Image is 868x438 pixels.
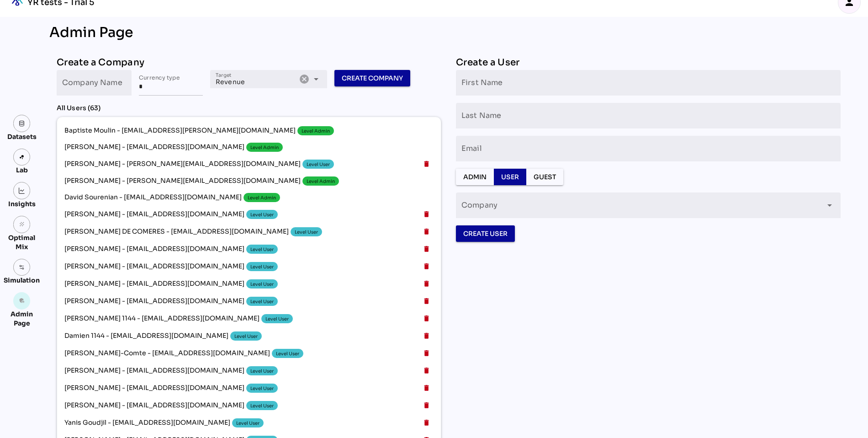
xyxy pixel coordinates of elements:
[4,276,40,285] div: Simulation
[534,171,556,182] span: Guest
[248,194,276,201] div: Level Admin
[57,103,441,113] div: All Users (63)
[526,169,563,185] button: Guest
[456,55,841,70] div: Create a User
[423,297,430,305] i: delete
[64,330,420,342] span: Damien 1144 - [EMAIL_ADDRESS][DOMAIN_NAME]
[265,315,289,322] div: Level User
[456,225,515,242] button: Create User
[250,281,274,288] div: Level User
[19,154,25,160] img: lab.svg
[423,280,430,288] i: delete
[64,312,420,325] span: [PERSON_NAME] 1144 - [EMAIL_ADDRESS][DOMAIN_NAME]
[423,245,430,253] i: delete
[423,262,430,270] i: delete
[299,74,310,85] i: Clear
[64,347,420,360] span: [PERSON_NAME]-Comte - [EMAIL_ADDRESS][DOMAIN_NAME]
[461,70,835,96] input: First Name
[64,243,420,256] span: [PERSON_NAME] - [EMAIL_ADDRESS][DOMAIN_NAME]
[423,419,430,427] i: delete
[250,263,274,270] div: Level User
[250,211,274,218] div: Level User
[64,225,420,238] span: [PERSON_NAME] DE COMERES - [EMAIL_ADDRESS][DOMAIN_NAME]
[4,310,40,328] div: Admin Page
[334,70,410,86] button: Create Company
[19,187,25,194] img: graph.svg
[307,161,330,168] div: Level User
[57,55,441,70] div: Create a Company
[463,228,508,239] span: Create User
[423,332,430,340] i: delete
[139,70,203,96] input: Currency type
[423,315,430,322] i: delete
[250,298,274,305] div: Level User
[64,399,420,412] span: [PERSON_NAME] - [EMAIL_ADDRESS][DOMAIN_NAME]
[250,246,274,253] div: Level User
[276,350,299,357] div: Level User
[64,295,420,308] span: [PERSON_NAME] - [EMAIL_ADDRESS][DOMAIN_NAME]
[461,136,835,161] input: Email
[423,401,430,409] i: delete
[64,191,434,204] span: David Sourenian - [EMAIL_ADDRESS][DOMAIN_NAME]
[64,208,420,221] span: [PERSON_NAME] - [EMAIL_ADDRESS][DOMAIN_NAME]
[423,384,430,392] i: delete
[64,364,420,377] span: [PERSON_NAME] - [EMAIL_ADDRESS][DOMAIN_NAME]
[250,144,279,151] div: Level Admin
[456,169,494,185] button: Admin
[62,70,126,96] input: Company Name
[64,260,420,273] span: [PERSON_NAME] - [EMAIL_ADDRESS][DOMAIN_NAME]
[64,278,420,290] span: [PERSON_NAME] - [EMAIL_ADDRESS][DOMAIN_NAME]
[49,24,848,41] div: Admin Page
[19,264,25,271] img: settings.svg
[824,200,835,211] i: arrow_drop_down
[12,166,32,175] div: Lab
[342,73,403,84] span: Create Company
[7,132,37,141] div: Datasets
[234,333,258,340] div: Level User
[250,368,274,374] div: Level User
[423,228,430,235] i: delete
[64,141,434,154] span: [PERSON_NAME] - [EMAIL_ADDRESS][DOMAIN_NAME]
[494,169,526,185] button: User
[250,402,274,409] div: Level User
[19,221,25,228] i: grain
[423,367,430,374] i: delete
[302,128,330,134] div: Level Admin
[19,120,25,127] img: data.svg
[216,78,245,86] span: Revenue
[8,199,36,208] div: Insights
[423,210,430,218] i: delete
[64,158,420,171] span: [PERSON_NAME] - [PERSON_NAME][EMAIL_ADDRESS][DOMAIN_NAME]
[64,124,434,137] span: Baptiste Moulin - [EMAIL_ADDRESS][PERSON_NAME][DOMAIN_NAME]
[64,417,420,429] span: Yanis Goudjil - [EMAIL_ADDRESS][DOMAIN_NAME]
[463,171,487,182] span: Admin
[423,349,430,357] i: delete
[64,175,434,187] span: [PERSON_NAME] - [PERSON_NAME][EMAIL_ADDRESS][DOMAIN_NAME]
[4,233,40,251] div: Optimal Mix
[423,160,430,168] i: delete
[64,382,420,395] span: [PERSON_NAME] - [EMAIL_ADDRESS][DOMAIN_NAME]
[307,178,335,185] div: Level Admin
[461,103,835,128] input: Last Name
[19,298,25,304] i: admin_panel_settings
[311,74,322,85] i: arrow_drop_down
[501,171,519,182] span: User
[250,385,274,392] div: Level User
[236,420,259,427] div: Level User
[295,229,318,235] div: Level User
